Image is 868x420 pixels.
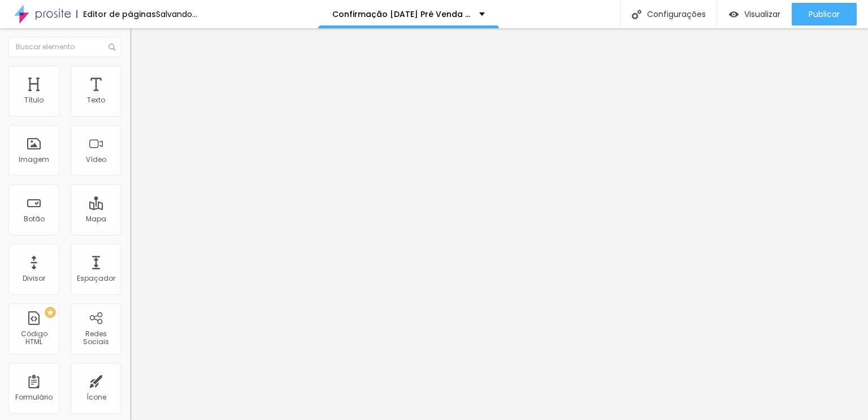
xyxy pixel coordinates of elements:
[11,330,56,346] div: Código HTML
[24,96,44,104] div: Título
[156,10,197,18] div: Salvando...
[718,3,792,25] button: Visualizar
[23,275,45,282] div: Divisor
[19,156,49,164] div: Imagem
[15,393,53,401] div: Formulário
[86,215,106,223] div: Mapa
[632,10,641,19] img: Icone
[792,3,857,25] button: Publicar
[744,10,780,19] span: Visualizar
[729,10,739,19] img: view-1.svg
[332,10,471,18] p: Confirmação [DATE] Pré Venda Cliente
[87,96,105,104] div: Texto
[86,156,106,164] div: Vídeo
[108,44,115,50] img: Icone
[76,10,156,18] div: Editor de páginas
[24,215,45,223] div: Botão
[86,393,106,401] div: Ícone
[77,275,115,282] div: Espaçador
[8,37,121,57] input: Buscar elemento
[809,10,840,19] span: Publicar
[73,330,118,346] div: Redes Sociais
